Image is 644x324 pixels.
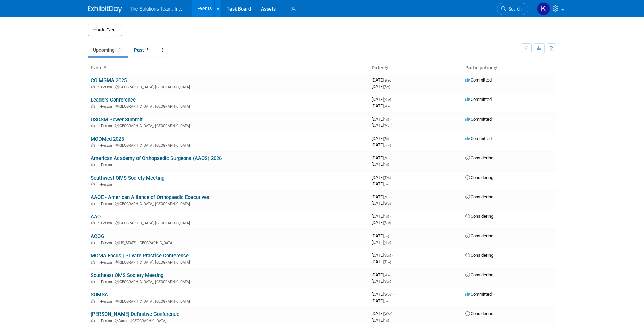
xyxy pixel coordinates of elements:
span: 4 [144,47,150,52]
div: [GEOGRAPHIC_DATA], [GEOGRAPHIC_DATA] [91,84,366,89]
span: (Wed) [384,202,392,205]
span: [DATE] [372,233,391,238]
span: Considering [465,155,493,160]
span: Search [506,6,522,12]
img: In-Person Event [91,319,95,322]
a: CO MGMA 2025 [91,77,127,84]
span: (Wed) [384,78,392,82]
div: [GEOGRAPHIC_DATA], [GEOGRAPHIC_DATA] [91,278,366,284]
a: Sort by Start Date [384,65,388,70]
span: (Fri) [384,163,389,166]
span: Considering [465,194,493,199]
span: Committed [465,97,492,102]
span: [DATE] [372,175,393,180]
span: [DATE] [372,311,394,316]
a: Sort by Participation Type [494,65,497,70]
span: [DATE] [372,136,391,141]
span: Committed [465,77,492,83]
span: (Tue) [384,260,391,264]
img: In-Person Event [91,202,95,205]
a: SOMSA [91,292,108,298]
img: In-Person Event [91,241,95,244]
span: In-Person [97,221,114,226]
img: ExhibitDay [88,6,122,13]
div: [GEOGRAPHIC_DATA], [GEOGRAPHIC_DATA] [91,201,366,206]
span: (Wed) [384,273,392,277]
span: Considering [465,311,493,316]
span: - [390,214,391,219]
span: - [392,97,393,102]
span: In-Person [97,104,114,109]
span: Considering [465,253,493,258]
span: (Sun) [384,143,391,147]
img: In-Person Event [91,163,95,166]
a: MODMed 2025 [91,136,124,142]
span: - [393,77,394,83]
span: [DATE] [372,253,393,258]
span: [DATE] [372,116,391,122]
span: In-Person [97,260,114,265]
div: [GEOGRAPHIC_DATA], [GEOGRAPHIC_DATA] [91,103,366,109]
img: In-Person Event [91,85,95,88]
span: (Fri) [384,234,389,238]
img: In-Person Event [91,299,95,303]
span: - [392,175,393,180]
span: [DATE] [372,97,393,102]
span: - [390,116,391,122]
span: Committed [465,292,492,297]
a: Sort by Event Name [103,65,106,70]
span: In-Person [97,163,114,167]
span: In-Person [97,319,114,323]
span: (Sun) [384,254,391,257]
span: [DATE] [372,278,391,284]
div: [GEOGRAPHIC_DATA], [GEOGRAPHIC_DATA] [91,298,366,304]
span: (Fri) [384,137,389,141]
a: Upcoming14 [88,43,128,56]
span: (Wed) [384,293,392,296]
span: - [393,194,394,199]
span: [DATE] [372,181,390,186]
span: In-Person [97,124,114,128]
img: In-Person Event [91,280,95,283]
span: [DATE] [372,292,394,297]
span: - [393,155,394,160]
span: In-Person [97,202,114,206]
span: (Sat) [384,299,390,303]
span: (Wed) [384,104,392,108]
img: Kaelon Harris [537,2,550,15]
span: [DATE] [372,318,389,323]
span: (Wed) [384,312,392,316]
button: Add Event [88,24,122,36]
div: [GEOGRAPHIC_DATA], [GEOGRAPHIC_DATA] [91,142,366,148]
a: USOSM Power Summit [91,116,143,123]
img: In-Person Event [91,260,95,264]
span: - [393,292,394,297]
span: (Mon) [384,195,392,199]
a: Past4 [129,43,155,56]
img: In-Person Event [91,104,95,108]
span: Committed [465,116,492,122]
span: (Fri) [384,118,389,121]
span: In-Person [97,299,114,304]
span: [DATE] [372,103,392,108]
span: In-Person [97,143,114,148]
span: - [392,253,393,258]
a: American Academy of Orthopaedic Surgeons (AAOS) 2026 [91,155,222,161]
span: [DATE] [372,77,394,83]
span: (Thu) [384,176,391,180]
div: [GEOGRAPHIC_DATA], [GEOGRAPHIC_DATA] [91,220,366,226]
span: (Mon) [384,156,392,160]
span: (Sat) [384,85,390,89]
a: [PERSON_NAME] Definitive Conference [91,311,179,317]
span: Considering [465,233,493,238]
img: In-Person Event [91,221,95,224]
span: (Sun) [384,221,391,225]
a: Southwest OMS Society Meeting [91,175,164,181]
a: MGMA Focus | Private Practice Conference [91,253,189,259]
span: [DATE] [372,123,392,128]
span: (Sun) [384,98,391,102]
div: [GEOGRAPHIC_DATA], [GEOGRAPHIC_DATA] [91,259,366,265]
span: (Fri) [384,215,389,218]
span: [DATE] [372,259,391,264]
span: Considering [465,175,493,180]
